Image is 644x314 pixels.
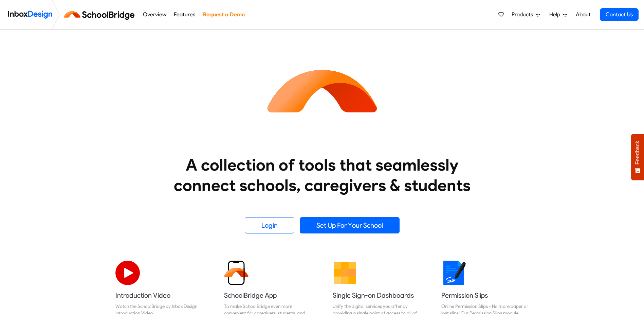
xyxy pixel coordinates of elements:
a: Overview [141,8,168,21]
heading: A collection of tools that seamlessly connect schools, caregivers & students [161,155,483,195]
img: schoolbridge logo [62,6,139,23]
h5: Single Sign-on Dashboards [333,291,420,300]
a: Request a Demo [201,8,246,21]
a: About [574,8,592,21]
button: Feedback - Show survey [631,134,644,180]
a: Login [245,217,294,233]
img: 2022_01_18_icon_signature.svg [441,261,466,285]
h5: SchoolBridge App [224,291,312,300]
img: 2022_01_13_icon_grid.svg [333,261,357,285]
a: Features [172,8,197,21]
h5: Permission Slips [441,291,529,300]
img: 2022_07_11_icon_video_playback.svg [115,261,140,285]
a: Contact Us [600,8,639,21]
span: Feedback [634,141,641,164]
h5: Introduction Video [115,291,203,300]
a: Products [509,8,543,21]
span: Products [512,11,536,19]
a: Set Up For Your School [300,217,400,233]
span: Help [549,11,563,19]
a: Help [547,8,570,21]
img: 2022_01_13_icon_sb_app.svg [224,261,249,285]
img: icon_schoolbridge.svg [261,30,383,152]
